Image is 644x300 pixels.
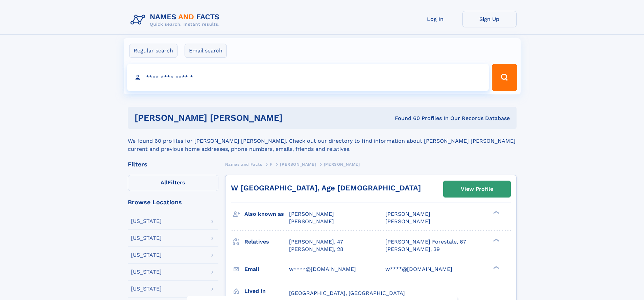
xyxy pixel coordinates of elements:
[492,64,517,91] button: Search Button
[161,179,168,186] span: All
[225,160,262,168] a: Names and Facts
[131,286,162,292] div: [US_STATE]
[280,162,316,167] span: [PERSON_NAME]
[128,175,218,191] label: Filters
[289,238,343,246] a: [PERSON_NAME], 47
[444,181,510,197] a: View Profile
[131,252,162,258] div: [US_STATE]
[128,199,218,205] div: Browse Locations
[385,238,466,246] a: [PERSON_NAME] Forestale, 67
[324,162,360,167] span: [PERSON_NAME]
[289,290,405,296] span: [GEOGRAPHIC_DATA], [GEOGRAPHIC_DATA]
[408,11,462,27] a: Log In
[231,184,421,192] a: W [GEOGRAPHIC_DATA], Age [DEMOGRAPHIC_DATA]
[385,246,440,253] a: [PERSON_NAME], 39
[492,265,500,270] div: ❯
[289,218,334,225] span: [PERSON_NAME]
[289,246,343,253] a: [PERSON_NAME], 28
[492,210,500,215] div: ❯
[289,211,334,217] span: [PERSON_NAME]
[244,236,289,248] h3: Relatives
[244,263,289,275] h3: Email
[385,218,430,225] span: [PERSON_NAME]
[339,115,510,122] div: Found 60 Profiles In Our Records Database
[461,181,493,197] div: View Profile
[128,11,225,29] img: Logo Names and Facts
[492,238,500,242] div: ❯
[135,114,339,122] h1: [PERSON_NAME] [PERSON_NAME]
[270,160,272,168] a: F
[131,269,162,275] div: [US_STATE]
[270,162,272,167] span: F
[244,285,289,297] h3: Lived in
[129,44,177,58] label: Regular search
[127,64,489,91] input: search input
[128,161,218,167] div: Filters
[462,11,517,27] a: Sign Up
[185,44,227,58] label: Email search
[280,160,316,168] a: [PERSON_NAME]
[244,208,289,220] h3: Also known as
[128,129,517,153] div: We found 60 profiles for [PERSON_NAME] [PERSON_NAME]. Check out our directory to find information...
[131,235,162,241] div: [US_STATE]
[385,211,430,217] span: [PERSON_NAME]
[131,218,162,224] div: [US_STATE]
